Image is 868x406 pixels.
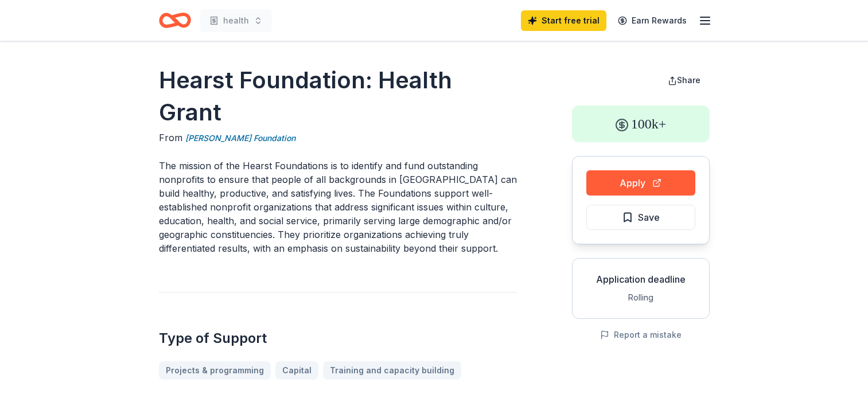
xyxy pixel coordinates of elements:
[185,131,295,145] a: [PERSON_NAME] Foundation
[582,272,700,286] div: Application deadline
[200,9,272,32] button: health
[586,170,695,196] button: Apply
[159,329,517,348] h2: Type of Support
[159,159,517,255] p: The mission of the Hearst Foundations is to identify and fund outstanding nonprofits to ensure th...
[582,291,700,304] div: Rolling
[275,361,318,380] a: Capital
[638,210,660,225] span: Save
[521,10,606,31] a: Start free trial
[572,106,710,142] div: 100k+
[223,14,249,28] span: health
[611,10,694,31] a: Earn Rewards
[323,361,461,380] a: Training and capacity building
[159,131,517,145] div: From
[159,361,271,380] a: Projects & programming
[677,75,700,85] span: Share
[586,205,695,230] button: Save
[659,69,710,92] button: Share
[600,328,682,342] button: Report a mistake
[159,7,191,34] a: Home
[159,64,517,128] h1: Hearst Foundation: Health Grant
